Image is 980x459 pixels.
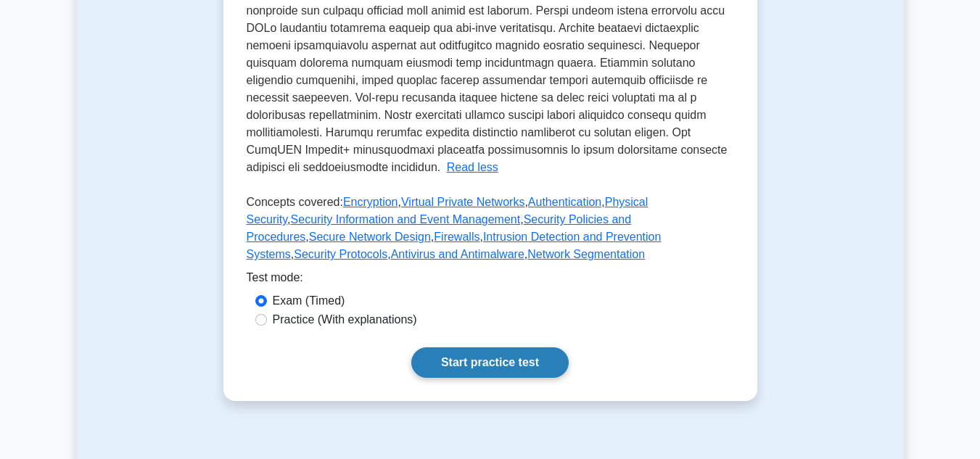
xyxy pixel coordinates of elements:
[411,347,569,378] a: Start practice test
[247,194,734,269] p: Concepts covered: , , , , , , , , , , ,
[447,159,498,176] button: Read less
[434,231,479,243] a: Firewalls
[391,248,524,260] a: Antivirus and Antimalware
[273,311,417,328] label: Practice (With explanations)
[294,248,387,260] a: Security Protocols
[401,196,524,208] a: Virtual Private Networks
[309,231,431,243] a: Secure Network Design
[273,292,345,310] label: Exam (Timed)
[291,213,521,226] a: Security Information and Event Management
[527,248,645,260] a: Network Segmentation
[528,196,601,208] a: Authentication
[247,269,734,292] div: Test mode:
[343,196,398,208] a: Encryption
